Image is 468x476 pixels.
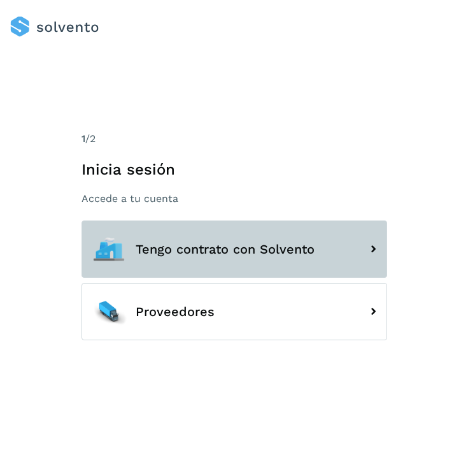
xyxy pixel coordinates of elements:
span: 1 [82,133,85,145]
button: Proveedores [82,283,387,340]
span: Tengo contrato con Solvento [136,242,315,256]
h1: Inicia sesión [82,161,387,179]
div: /2 [82,131,387,147]
p: Accede a tu cuenta [82,192,387,205]
span: Proveedores [136,305,215,319]
button: Tengo contrato con Solvento [82,220,387,278]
